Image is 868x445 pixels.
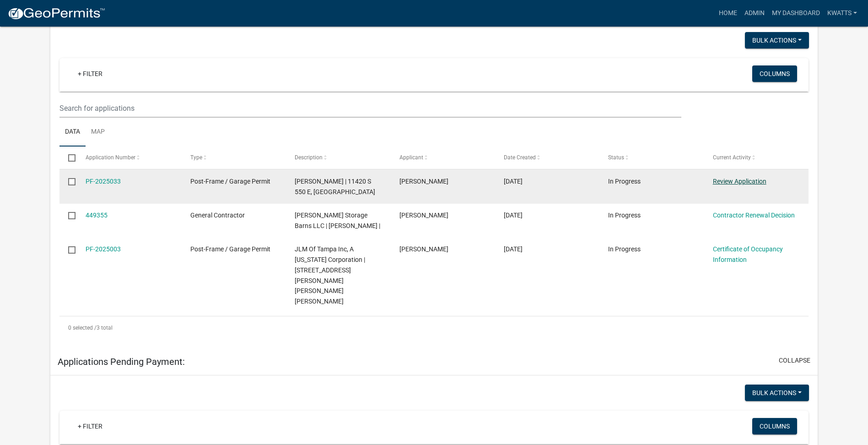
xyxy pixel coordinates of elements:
[190,245,270,253] span: Post-Frame / Garage Permit
[58,356,185,367] h5: Applications Pending Payment:
[295,212,380,229] span: Raber Storage Barns LLC | Marvin Raber |
[190,154,202,161] span: Type
[190,212,245,219] span: General Contractor
[86,245,121,253] a: PF-2025003
[86,154,135,161] span: Application Number
[399,212,448,219] span: Marvin Raber
[295,178,375,195] span: Vanvleet, Brenda K | 11420 S 550 E, Goodland
[704,147,808,168] datatable-header-cell: Current Activity
[59,316,809,339] div: 3 total
[713,212,795,219] a: Contractor Renewal Decision
[745,32,809,49] button: Bulk Actions
[286,147,390,168] datatable-header-cell: Description
[768,5,824,22] a: My Dashboard
[390,147,495,168] datatable-header-cell: Applicant
[59,99,681,118] input: Search for applications
[713,245,783,263] a: Certificate of Occupancy Information
[745,385,809,401] button: Bulk Actions
[504,154,536,161] span: Date Created
[608,178,641,185] span: In Progress
[68,325,97,331] span: 0 selected /
[50,23,818,348] div: collapse
[399,245,448,253] span: Larry Boston
[182,147,286,168] datatable-header-cell: Type
[752,418,797,434] button: Columns
[77,147,181,168] datatable-header-cell: Application Number
[70,418,110,434] a: + Filter
[70,65,110,82] a: + Filter
[713,178,766,185] a: Review Application
[86,212,108,219] a: 449355
[608,212,641,219] span: In Progress
[399,154,423,161] span: Applicant
[59,147,77,168] datatable-header-cell: Select
[495,147,599,168] datatable-header-cell: Date Created
[824,5,861,22] a: Kwatts
[608,154,624,161] span: Status
[713,154,751,161] span: Current Activity
[59,118,86,147] a: Data
[86,178,121,185] a: PF-2025033
[295,245,365,305] span: JLM Of Tampa Inc, A Florida Corporation | 19175 N. Dale Mabry Hwy, Lutz
[504,212,523,219] span: 07/14/2025
[715,5,741,22] a: Home
[599,147,704,168] datatable-header-cell: Status
[504,178,523,185] span: 08/11/2025
[504,245,523,253] span: 01/16/2025
[608,245,641,253] span: In Progress
[295,154,323,161] span: Description
[779,356,810,365] button: collapse
[399,178,448,185] span: Oscar Hernandez
[190,178,270,185] span: Post-Frame / Garage Permit
[741,5,768,22] a: Admin
[86,118,110,147] a: Map
[752,65,797,82] button: Columns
